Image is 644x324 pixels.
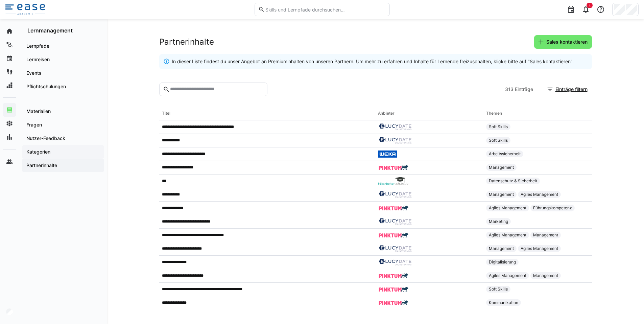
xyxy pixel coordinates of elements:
div: In dieser Liste findest du unser Angebot an Premiuminhalten von unseren Partnern. Um mehr zu erfa... [172,58,586,65]
span: Management [489,165,514,170]
img: Pinktum.svg [378,273,409,279]
img: Elucydate.png [378,136,412,144]
span: 313 [505,86,514,93]
img: Pinktum.svg [378,300,409,306]
span: Agiles Management [489,273,526,278]
button: Einträge filtern [543,83,592,96]
div: Themen [486,111,502,116]
div: Titel [162,111,170,116]
span: Agiles Management [521,246,558,251]
span: Datenschutz & Sicherheit [489,178,537,184]
img: Elucydate.png [378,190,412,199]
span: Digitalisierung [489,259,516,265]
span: Agiles Management [489,205,526,211]
span: Kommunikation [489,300,518,305]
img: Weka.png [378,151,397,158]
img: Elucydate.png [378,217,412,226]
img: Mitarbeiterschule.svg [378,177,409,185]
span: Führungskompetenz [533,205,572,211]
img: Elucydate.png [378,245,412,253]
span: Einträge filtern [554,86,589,93]
img: Pinktum.svg [378,164,409,170]
span: Management [533,232,558,238]
img: Elucydate.png [378,258,412,266]
span: Management [489,246,514,251]
img: Pinktum.svg [378,286,409,292]
span: Marketing [489,219,508,224]
span: Soft Skills [489,138,508,143]
button: Sales kontaktieren [534,35,592,49]
span: Soft Skills [489,286,508,292]
h2: Partnerinhalte [159,37,214,47]
span: Management [489,192,514,197]
span: Soft Skills [489,124,508,130]
span: Agiles Management [521,192,558,197]
img: Elucydate.png [378,123,412,131]
span: Agiles Management [489,232,526,238]
img: Pinktum.svg [378,232,409,238]
input: Skills und Lernpfade durchsuchen… [265,6,386,13]
img: Pinktum.svg [378,205,409,211]
span: Management [533,273,558,278]
span: 4 [589,3,591,7]
span: Sales kontaktieren [545,39,589,45]
div: Anbieter [378,111,395,116]
span: Arbeitssicherheit [489,151,521,157]
span: Einträge [515,86,533,93]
